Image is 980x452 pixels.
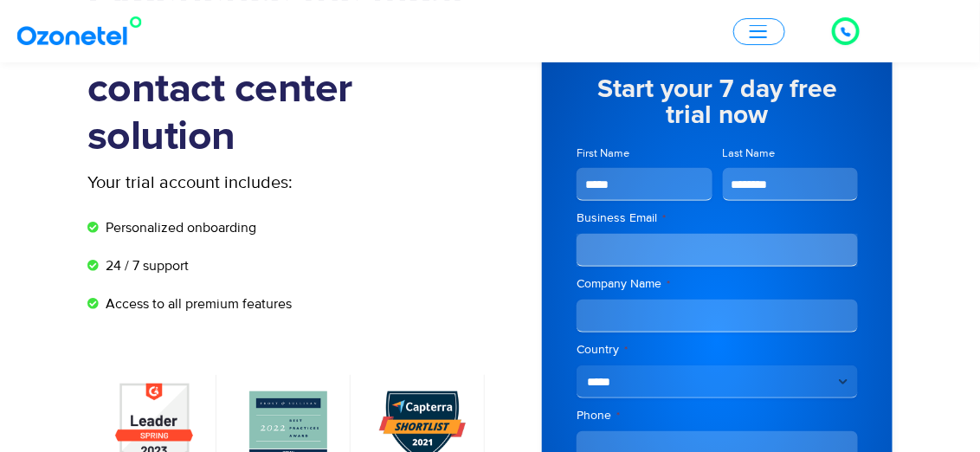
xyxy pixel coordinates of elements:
[101,294,292,314] span: Access to all premium features
[577,407,858,424] label: Phone
[577,341,858,358] label: Country
[577,76,858,128] h5: Start your 7 day free trial now
[577,275,858,293] label: Company Name
[577,210,858,227] label: Business Email
[101,217,256,238] span: Personalized onboarding
[101,255,189,276] span: 24 / 7 support
[577,145,712,162] label: First Name
[723,145,859,162] label: Last Name
[87,170,360,196] p: Your trial account includes:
